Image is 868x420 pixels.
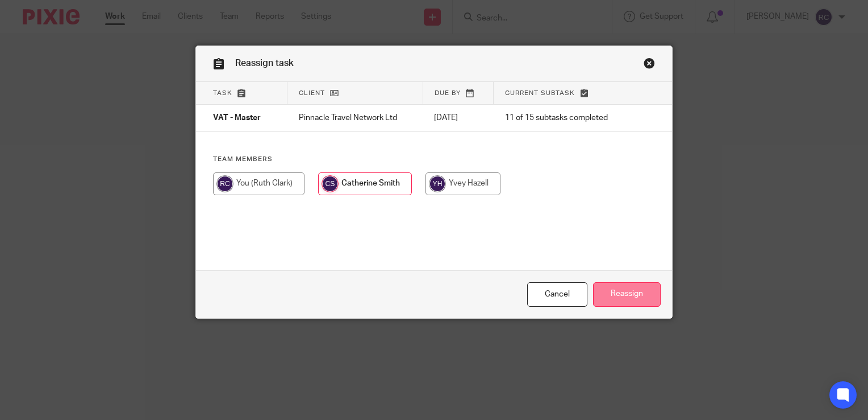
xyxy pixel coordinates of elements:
[213,155,655,164] h4: Team members
[527,282,587,307] a: Close this dialog window
[593,282,661,307] input: Reassign
[235,59,294,68] span: Reassign task
[505,90,575,96] span: Current subtask
[494,105,634,132] td: 11 of 15 subtasks completed
[299,112,411,123] p: Pinnacle Travel Network Ltd
[435,90,461,96] span: Due by
[644,57,655,73] a: Close this dialog window
[213,90,232,96] span: Task
[299,90,325,96] span: Client
[434,112,482,123] p: [DATE]
[213,114,261,122] span: VAT - Master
